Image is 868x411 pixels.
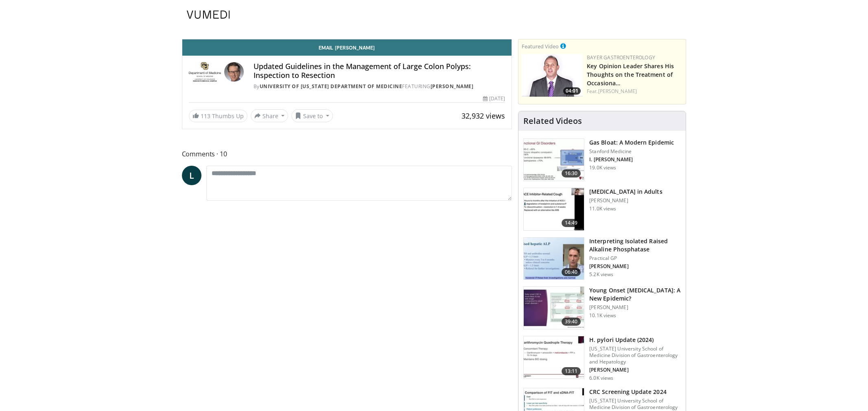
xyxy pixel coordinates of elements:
[523,138,681,182] a: 16:30 Gas Bloat: A Modern Epidemic Stanford Medicine I. [PERSON_NAME] 19.0K views
[260,83,402,90] a: University of [US_STATE] Department of Medicine
[587,54,655,61] a: Bayer Gastroenterology
[431,83,474,90] a: [PERSON_NAME]
[524,188,584,230] img: 11950cd4-d248-4755-8b98-ec337be04c84.150x105_q85_crop-smart_upscale.jpg
[524,287,584,329] img: b23cd043-23fa-4b3f-b698-90acdd47bf2e.150x105_q85_crop-smart_upscale.jpg
[254,83,505,90] div: By FEATURING
[523,237,681,280] a: 06:40 Interpreting Isolated Raised Alkaline Phosphatase Practical GP [PERSON_NAME] 5.2K views
[589,237,681,253] h3: Interpreting Isolated Raised Alkaline Phosphatase
[201,112,210,120] span: 113
[589,312,616,319] p: 10.1K views
[589,304,681,311] p: [PERSON_NAME]
[522,54,583,97] a: 04:01
[589,375,613,381] p: 6.0K views
[562,318,581,326] span: 39:40
[589,255,681,262] p: Practical GP
[562,367,581,375] span: 13:11
[589,205,616,212] p: 11.0K views
[560,41,566,50] a: This is paid for by Bayer Gastroenterology
[254,62,505,80] h4: Updated Guidelines in the Management of Large Colon Polyps: Inspection to Resection
[291,109,333,122] button: Save to
[182,149,512,159] span: Comments 10
[182,39,512,56] a: Email [PERSON_NAME]
[523,188,681,231] a: 14:49 [MEDICAL_DATA] in Adults [PERSON_NAME] 11.0K views
[587,88,682,95] div: Feat.
[589,346,681,365] p: [US_STATE] University School of Medicine Division of Gastroenterology and Hepatology
[562,268,581,276] span: 06:40
[589,271,613,278] p: 5.2K views
[461,111,505,121] span: 32,932 views
[187,11,230,19] img: VuMedi Logo
[562,169,581,177] span: 16:30
[589,336,681,344] h3: H. pylori Update (2024)
[589,286,681,303] h3: Young Onset [MEDICAL_DATA]: A New Epidemic?
[522,43,559,50] small: Featured Video
[224,62,244,82] img: Avatar
[523,286,681,329] a: 39:40 Young Onset [MEDICAL_DATA]: A New Epidemic? [PERSON_NAME] 10.1K views
[483,95,505,102] div: [DATE]
[189,62,221,82] img: University of Colorado Department of Medicine
[524,238,584,280] img: 6a4ee52d-0f16-480d-a1b4-8187386ea2ed.150x105_q85_crop-smart_upscale.jpg
[524,139,584,181] img: 480ec31d-e3c1-475b-8289-0a0659db689a.150x105_q85_crop-smart_upscale.jpg
[589,263,681,270] p: Fernando Florido
[589,367,681,373] p: Nicholas Rogers
[589,197,662,204] p: [PERSON_NAME]
[563,87,581,95] span: 04:01
[524,336,584,379] img: 94cbdef1-8024-4923-aeed-65cc31b5ce88.150x105_q85_crop-smart_upscale.jpg
[182,166,201,185] a: L
[589,156,674,163] p: Irene Sonu
[587,62,674,87] a: Key Opinion Leader Shares His Thoughts on the Treatment of Occasiona…
[589,164,616,171] p: 19.0K views
[589,188,662,196] h3: [MEDICAL_DATA] in Adults
[523,116,582,126] h4: Related Videos
[522,54,583,97] img: 9828b8df-38ad-4333-b93d-bb657251ca89.png.150x105_q85_crop-smart_upscale.png
[589,388,681,396] h3: CRC Screening Update 2024
[189,110,247,122] a: 113 Thumbs Up
[589,148,674,155] p: Stanford Medicine
[598,88,637,95] a: [PERSON_NAME]
[587,61,682,87] h3: Key Opinion Leader Shares His Thoughts on the Treatment of Occasional Constipation
[589,138,674,147] h3: Gas Bloat: A Modern Epidemic
[562,219,581,227] span: 14:49
[251,109,289,122] button: Share
[523,336,681,381] a: 13:11 H. pylori Update (2024) [US_STATE] University School of Medicine Division of Gastroenterolo...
